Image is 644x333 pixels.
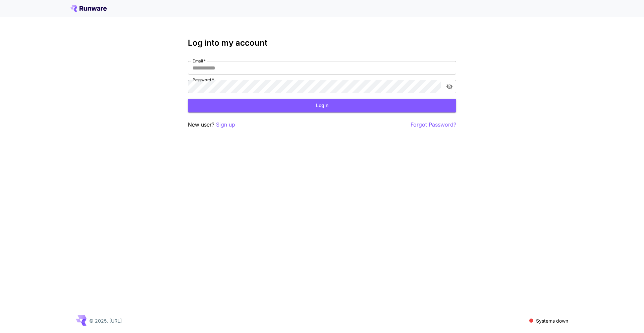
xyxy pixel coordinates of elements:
p: New user? [188,121,235,129]
button: toggle password visibility [443,81,455,93]
h3: Log into my account [188,38,456,48]
p: © 2025, [URL] [89,317,122,324]
label: Email [193,58,206,64]
button: Forgot Password? [411,121,456,129]
button: Sign up [216,121,235,129]
p: Systems down [536,317,568,324]
button: Login [188,99,456,112]
label: Password [193,77,214,83]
